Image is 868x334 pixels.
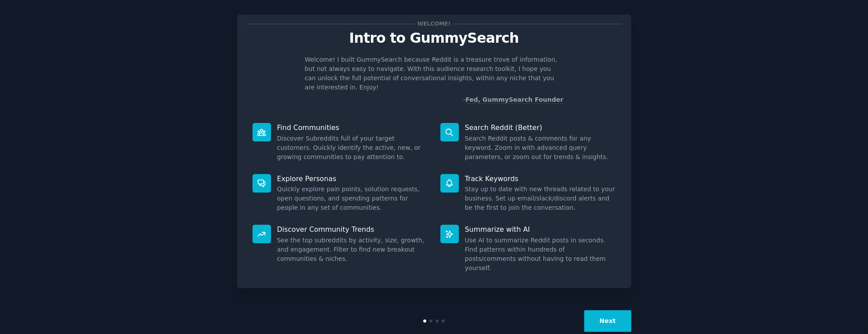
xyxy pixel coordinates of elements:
p: Explore Personas [277,174,428,183]
p: Search Reddit (Better) [465,123,616,132]
dd: Discover Subreddits full of your target customers. Quickly identify the active, new, or growing c... [277,134,428,162]
p: Discover Community Trends [277,225,428,234]
p: Find Communities [277,123,428,132]
p: Welcome! I built GummySearch because Reddit is a treasure trove of information, but not always ea... [305,55,564,92]
p: Track Keywords [465,174,616,183]
dd: Quickly explore pain points, solution requests, open questions, and spending patterns for people ... [277,185,428,212]
dd: See the top subreddits by activity, size, growth, and engagement. Filter to find new breakout com... [277,236,428,263]
p: Summarize with AI [465,225,616,234]
dd: Search Reddit posts & comments for any keyword. Zoom in with advanced query parameters, or zoom o... [465,134,616,162]
dd: Use AI to summarize Reddit posts in seconds. Find patterns within hundreds of posts/comments with... [465,236,616,273]
a: Fed, GummySearch Founder [465,96,564,104]
div: - [463,95,564,104]
span: Welcome! [416,19,452,29]
dd: Stay up to date with new threads related to your business. Set up email/slack/discord alerts and ... [465,185,616,212]
button: Next [584,310,631,332]
p: Intro to GummySearch [246,30,622,46]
